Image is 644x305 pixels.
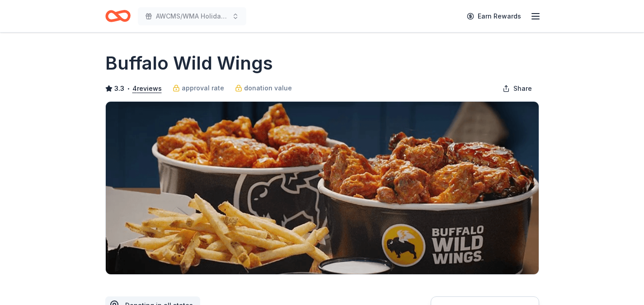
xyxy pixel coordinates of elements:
a: donation value [235,83,292,94]
span: Share [513,83,532,94]
button: AWCMS/WMA Holiday Luncheon [138,7,246,25]
a: Home [105,5,131,27]
h1: Buffalo Wild Wings [105,51,273,76]
span: donation value [244,83,292,94]
span: AWCMS/WMA Holiday Luncheon [156,11,228,22]
a: approval rate [173,83,224,94]
a: Earn Rewards [461,8,526,24]
span: • [127,85,130,92]
span: 3.3 [114,83,124,94]
button: Share [495,80,539,98]
img: Image for Buffalo Wild Wings [106,102,539,274]
button: 4reviews [132,83,162,94]
span: approval rate [182,83,224,94]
